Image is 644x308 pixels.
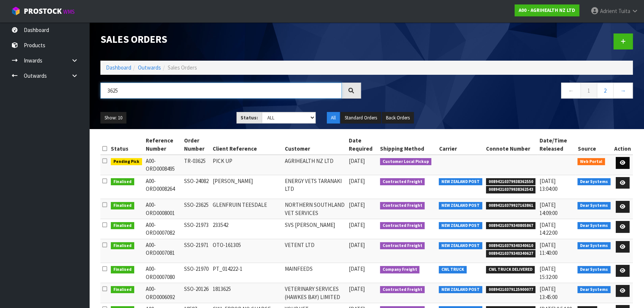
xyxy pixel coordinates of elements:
[537,135,576,155] th: Date/Time Released
[515,4,579,16] a: A00 - AGRIHEALTH NZ LTD
[111,242,134,250] span: Finalised
[111,202,134,209] span: Finalised
[378,135,437,155] th: Shipping Method
[380,266,420,273] span: Company Freight
[519,7,575,13] strong: A00 - AGRIHEALTH NZ LTD
[182,283,211,303] td: SSO-20126
[24,6,62,16] span: ProStock
[380,158,432,166] span: Customer Local Pickup
[100,33,361,45] h1: Sales Orders
[182,135,211,155] th: Order Number
[382,112,414,124] button: Back Orders
[11,6,20,16] img: cube-alt.png
[539,201,557,216] span: [DATE] 14:09:00
[144,175,182,199] td: A00-ORD0008264
[144,263,182,283] td: A00-ORD0007080
[439,286,482,293] span: NEW ZEALAND POST
[111,286,134,293] span: Finalised
[349,241,365,248] span: [DATE]
[576,135,612,155] th: Source
[349,201,365,208] span: [DATE]
[539,285,557,300] span: [DATE] 13:45:00
[561,83,581,99] a: ←
[144,219,182,239] td: A00-ORD0007082
[539,265,557,280] span: [DATE] 15:32:00
[100,83,342,99] input: Search sales orders
[211,263,283,283] td: PT_014222-1
[182,175,211,199] td: SSO-24082
[144,283,182,303] td: A00-ORD0006092
[283,239,347,263] td: VETENT LTD
[539,177,557,192] span: [DATE] 13:04:00
[439,222,482,230] span: NEW ZEALAND POST
[613,83,633,99] a: →
[486,202,536,209] span: 00894210379927163861
[577,222,611,230] span: Dear Systems
[211,283,283,303] td: 1813625
[182,199,211,219] td: SSO-23625
[347,135,378,155] th: Date Required
[211,175,283,199] td: [PERSON_NAME]
[111,266,134,273] span: Finalised
[612,135,633,155] th: Action
[539,241,557,256] span: [DATE] 11:40:00
[283,219,347,239] td: SVS [PERSON_NAME]
[349,157,365,164] span: [DATE]
[486,286,536,293] span: 00894210379125900077
[618,7,630,15] span: Tuita
[144,155,182,175] td: A00-ORD0008495
[211,239,283,263] td: OTO-161305
[380,222,425,230] span: Contracted Freight
[283,135,347,155] th: Customer
[349,177,365,185] span: [DATE]
[372,83,633,101] nav: Page navigation
[539,221,557,236] span: [DATE] 14:22:00
[283,155,347,175] td: AGRIHEALTH NZ LTD
[211,135,283,155] th: Client Reference
[600,7,617,15] span: Adrient
[486,266,535,273] span: CWL TRUCK DELIVERED
[439,202,482,209] span: NEW ZEALAND POST
[577,242,611,250] span: Dear Systems
[327,112,340,124] button: All
[486,242,536,250] span: 00894210379340340610
[182,239,211,263] td: SSO-21971
[577,158,605,166] span: Web Portal
[211,155,283,175] td: PICK UP
[380,202,425,209] span: Contracted Freight
[486,222,536,230] span: 00894210379340805867
[63,8,75,15] small: WMS
[341,112,381,124] button: Standard Orders
[577,286,611,293] span: Dear Systems
[484,135,538,155] th: Connote Number
[111,178,134,186] span: Finalised
[486,250,536,257] span: 00894210379340340627
[144,199,182,219] td: A00-ORD0008001
[144,239,182,263] td: A00-ORD0007081
[437,135,484,155] th: Carrier
[111,222,134,230] span: Finalised
[349,221,365,228] span: [DATE]
[439,266,467,273] span: CWL TRUCK
[100,112,126,124] button: Show: 10
[182,219,211,239] td: SSO-21973
[138,64,161,71] a: Outwards
[577,202,611,209] span: Dear Systems
[380,242,425,250] span: Contracted Freight
[597,83,614,99] a: 2
[283,175,347,199] td: ENERGY VETS TARANAKI LTD
[106,64,131,71] a: Dashboard
[283,263,347,283] td: MAINFEEDS
[182,155,211,175] td: TR-03625
[380,178,425,186] span: Contracted Freight
[211,199,283,219] td: GLENFRUIN TEESDALE
[349,265,365,272] span: [DATE]
[211,219,283,239] td: 233542
[144,135,182,155] th: Reference Number
[182,263,211,283] td: SSO-21970
[168,64,197,71] span: Sales Orders
[577,178,611,186] span: Dear Systems
[380,286,425,293] span: Contracted Freight
[241,115,258,121] strong: Status:
[283,199,347,219] td: NORTHERN SOUTHLAND VET SERVICES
